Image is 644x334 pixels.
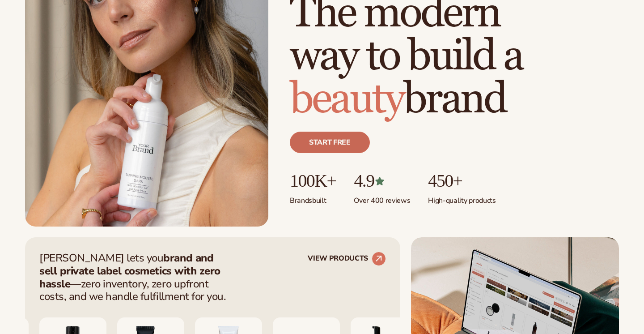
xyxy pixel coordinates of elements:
p: Over 400 reviews [354,191,410,206]
p: [PERSON_NAME] lets you —zero inventory, zero upfront costs, and we handle fulfillment for you. [39,252,232,303]
a: Start free [290,132,370,153]
p: 4.9 [354,171,410,191]
strong: brand and sell private label cosmetics with zero hassle [39,251,220,291]
p: 100K+ [290,171,336,191]
span: beauty [290,73,403,125]
p: High-quality products [428,191,496,206]
a: VIEW PRODUCTS [308,252,386,266]
p: 450+ [428,171,496,191]
p: Brands built [290,191,336,206]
